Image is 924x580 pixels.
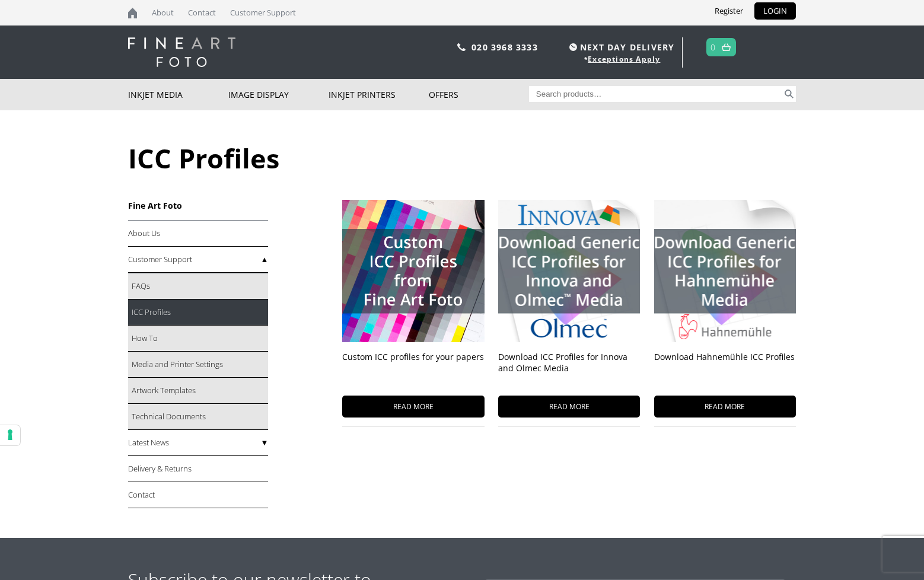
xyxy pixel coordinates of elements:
[529,86,783,102] input: Search products…
[457,43,466,51] img: phone.svg
[429,79,529,110] a: Offers
[342,396,484,418] span: READ MORE
[128,404,268,430] a: Technical Documents
[782,86,796,102] button: Search
[128,326,268,352] a: How To
[722,43,731,51] img: basket.svg
[471,42,538,53] a: 020 3968 3333
[128,299,268,326] a: ICC Profiles
[128,200,268,211] h3: Fine Art Foto
[654,396,796,418] span: READ MORE
[228,79,329,110] a: Image Display
[498,351,640,387] h3: Download ICC Profiles for Innova and Olmec Media
[128,456,268,482] a: Delivery & Returns
[342,351,484,387] h3: Custom ICC profiles for your papers
[128,352,268,378] a: Media and Printer Settings
[569,43,577,51] img: time.svg
[710,39,716,56] a: 0
[128,221,268,247] a: About Us
[128,37,235,67] img: logo-white.svg
[128,79,228,110] a: Inkjet Media
[128,378,268,404] a: Artwork Templates
[128,140,796,176] h1: ICC Profiles
[588,54,660,64] a: Exceptions Apply
[329,79,429,110] a: Inkjet Printers
[706,2,752,20] a: Register
[498,396,640,418] span: READ MORE
[566,40,674,54] span: NEXT DAY DELIVERY
[128,482,268,508] a: Contact
[754,2,796,20] a: LOGIN
[128,247,268,273] a: Customer Support
[128,430,268,456] a: Latest News
[128,273,268,299] a: FAQs
[654,351,796,387] h3: Download Hahnemühle ICC Profiles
